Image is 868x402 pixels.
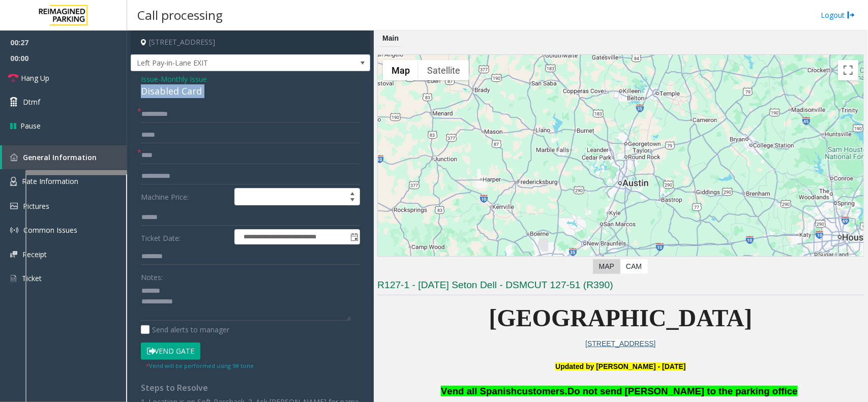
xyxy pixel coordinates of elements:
[21,73,49,83] span: Hang Up
[847,10,855,20] img: logout
[22,250,47,259] span: Receipt
[2,145,127,169] a: General Information
[23,97,40,107] span: Dtmf
[10,203,18,209] img: 'icon'
[593,259,620,274] label: Map
[585,339,655,348] a: [STREET_ADDRESS]
[10,226,18,234] img: 'icon'
[141,268,163,283] label: Notes:
[141,84,360,98] div: Disabled Card
[141,74,158,84] span: Issue
[383,60,418,80] button: Show street map
[141,324,229,335] label: Send alerts to manager
[131,55,322,71] span: Left Pay-in-Lane EXIT
[141,383,360,393] h4: Steps to Resolve
[377,279,864,295] h3: R127-1 - [DATE] Seton Dell - DSMCUT 127-51 (R390)
[567,386,798,396] span: Do not send [PERSON_NAME] to the parking office
[141,343,200,360] button: Vend Gate
[10,274,17,283] img: 'icon'
[441,386,517,396] span: Vend all Spanish
[22,176,78,186] span: Rate Information
[138,229,232,244] label: Ticket Date:
[555,362,685,370] b: Updated by [PERSON_NAME] - [DATE]
[23,152,97,162] span: General Information
[418,60,469,80] button: Show satellite imagery
[345,189,360,197] span: Increase value
[131,30,370,54] h4: [STREET_ADDRESS]
[380,30,401,47] div: Main
[821,10,855,20] a: Logout
[614,163,627,182] div: 1500 Red River Street, Austin, TX
[345,197,360,205] span: Decrease value
[620,259,648,274] label: CAM
[22,273,42,283] span: Ticket
[489,304,753,331] span: [GEOGRAPHIC_DATA]
[10,251,17,258] img: 'icon'
[20,120,41,131] span: Pause
[517,386,567,396] span: customers.
[132,3,228,27] h3: Call processing
[23,225,77,235] span: Common Issues
[146,362,254,369] small: Vend will be performed using 9# tone
[838,60,858,80] button: Toggle fullscreen view
[161,74,207,84] span: Monthly Issue
[10,177,17,186] img: 'icon'
[10,153,18,161] img: 'icon'
[23,201,49,211] span: Pictures
[348,230,360,244] span: Toggle popup
[158,74,207,84] span: -
[138,188,232,205] label: Machine Price:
